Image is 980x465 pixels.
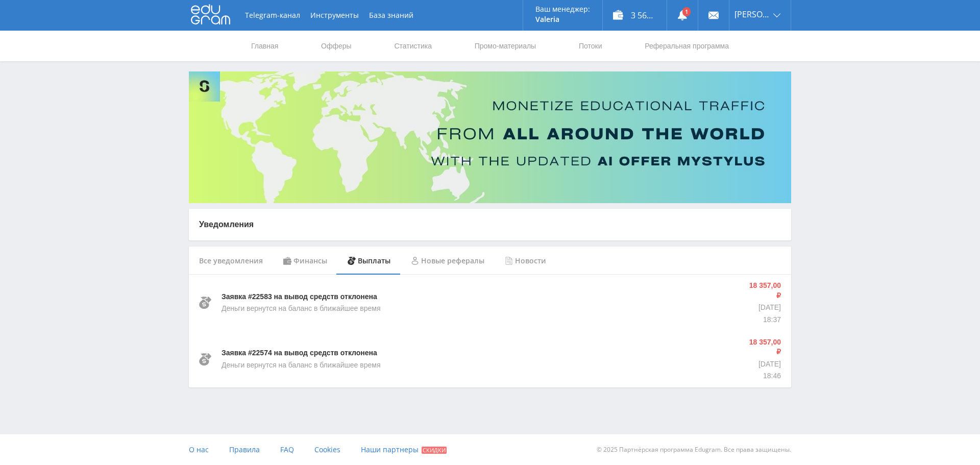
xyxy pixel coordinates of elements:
span: Правила [229,445,260,454]
a: Cookies [314,434,340,465]
span: FAQ [280,445,294,454]
div: Все уведомления [189,247,273,275]
div: Новые рефералы [401,247,495,275]
a: Реферальная программа [644,31,730,61]
span: О нас [189,445,209,454]
span: [PERSON_NAME] [734,10,770,18]
p: 18 357,00 ₽ [748,337,781,357]
span: Наши партнеры [361,445,419,454]
div: Финансы [273,247,337,275]
p: 18 357,00 ₽ [748,281,781,301]
div: Новости [495,247,556,275]
a: Офферы [320,31,353,61]
p: Деньги вернутся на баланс в ближайшее время [222,360,380,371]
a: О нас [189,434,209,465]
img: Banner [189,71,791,203]
a: Главная [250,31,279,61]
a: Потоки [578,31,603,61]
a: Статистика [393,31,433,61]
span: Cookies [314,445,340,454]
a: Наши партнеры Скидки [361,434,447,465]
div: Выплаты [337,247,401,275]
a: FAQ [280,434,294,465]
p: Заявка #22574 на вывод средств отклонена [222,348,377,358]
div: © 2025 Партнёрская программа Edugram. Все права защищены. [495,434,791,465]
p: Заявка #22583 на вывод средств отклонена [222,292,377,302]
p: [DATE] [748,303,781,313]
p: 18:46 [748,371,781,381]
p: 18:37 [748,315,781,325]
p: Valeria [535,15,590,23]
a: Промо-материалы [474,31,537,61]
p: Уведомления [199,219,781,230]
p: Деньги вернутся на баланс в ближайшее время [222,304,380,314]
p: [DATE] [748,359,781,370]
p: Ваш менеджер: [535,5,590,13]
span: Скидки [422,447,447,454]
a: Правила [229,434,260,465]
